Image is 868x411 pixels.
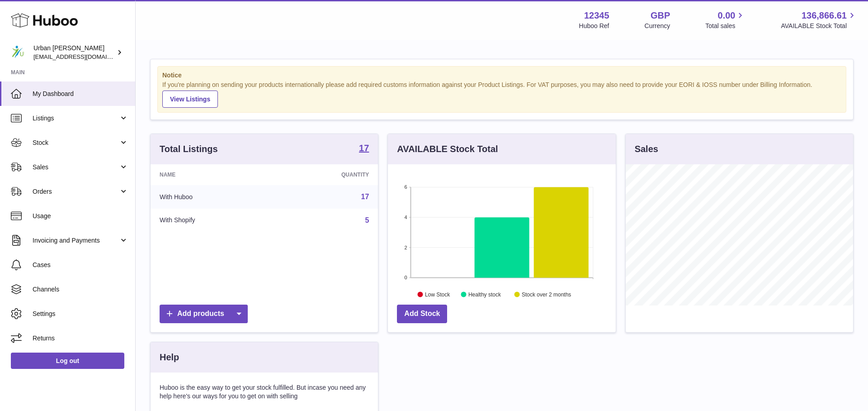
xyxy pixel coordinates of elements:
span: Total sales [705,22,745,30]
span: [EMAIL_ADDRESS][DOMAIN_NAME] [33,53,133,60]
text: 2 [405,244,407,250]
span: Settings [33,310,128,318]
span: 0.00 [718,10,736,22]
a: 5 [365,216,369,224]
h3: Total Listings [160,143,218,155]
text: 4 [405,215,407,220]
span: Orders [33,187,119,196]
strong: 12345 [584,10,609,22]
span: Channels [33,285,128,294]
div: Currency [645,22,670,30]
text: 0 [405,275,407,280]
span: AVAILABLE Stock Total [781,22,857,30]
span: 136,866.61 [802,10,847,22]
a: 0.00 Total sales [705,10,745,30]
h3: Help [160,351,179,363]
span: Returns [33,334,128,343]
a: 136,866.61 AVAILABLE Stock Total [781,10,857,30]
text: Stock over 2 months [522,291,571,297]
span: Usage [33,212,128,220]
text: 6 [405,184,407,190]
h3: AVAILABLE Stock Total [397,143,498,155]
span: Listings [33,114,119,123]
span: My Dashboard [33,90,128,98]
strong: GBP [651,10,670,22]
img: orders@urbanpoling.com [11,46,24,59]
a: Add products [160,305,248,323]
span: Stock [33,139,119,147]
div: Urban [PERSON_NAME] [33,44,115,61]
a: View Listings [162,91,218,108]
strong: Notice [162,71,841,80]
th: Quantity [273,164,378,185]
td: With Huboo [151,185,273,209]
div: If you're planning on sending your products internationally please add required customs informati... [162,81,841,108]
a: 17 [359,143,369,154]
strong: 17 [359,143,369,153]
span: Invoicing and Payments [33,236,119,245]
a: Log out [11,353,124,369]
span: Sales [33,163,119,172]
td: With Shopify [151,209,273,232]
div: Huboo Ref [579,22,609,30]
th: Name [151,164,273,185]
text: Healthy stock [468,291,501,297]
text: Low Stock [425,291,450,297]
h3: Sales [635,143,658,155]
a: 17 [361,193,369,201]
span: Cases [33,261,128,269]
p: Huboo is the easy way to get your stock fulfilled. But incase you need any help here's our ways f... [160,383,369,401]
a: Add Stock [397,305,447,323]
